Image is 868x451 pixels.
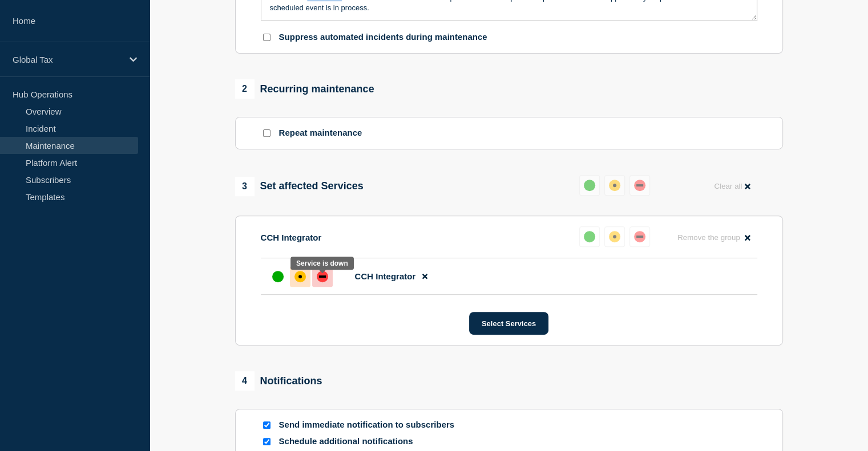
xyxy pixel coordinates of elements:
[235,371,255,391] span: 4
[263,438,271,445] input: Schedule additional notifications
[263,129,271,137] input: Repeat maintenance
[235,177,255,196] span: 3
[469,312,548,335] button: Select Services
[584,231,595,242] div: up
[579,175,600,196] button: up
[609,180,620,191] div: affected
[279,32,487,43] p: Suppress automated incidents during maintenance
[629,175,650,196] button: down
[294,271,306,282] div: affected
[296,259,348,267] div: Service is down
[13,55,122,64] p: Global Tax
[604,226,625,247] button: affected
[609,231,620,242] div: affected
[629,226,650,247] button: down
[584,180,595,191] div: up
[355,271,416,281] span: CCH Integrator
[272,271,284,282] div: up
[235,79,255,99] span: 2
[279,436,462,447] p: Schedule additional notifications
[634,180,645,191] div: down
[263,34,271,41] input: Suppress automated incidents during maintenance
[235,371,322,391] div: Notifications
[677,233,740,242] span: Remove the group
[671,226,757,249] button: Remove the group
[263,421,271,429] input: Send immediate notification to subscribers
[604,175,625,196] button: affected
[634,231,645,242] div: down
[235,79,374,99] div: Recurring maintenance
[317,271,328,282] div: down
[579,226,600,247] button: up
[707,175,757,197] button: Clear all
[261,233,322,242] p: CCH Integrator
[235,177,364,196] div: Set affected Services
[279,128,362,139] p: Repeat maintenance
[279,420,462,430] p: Send immediate notification to subscribers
